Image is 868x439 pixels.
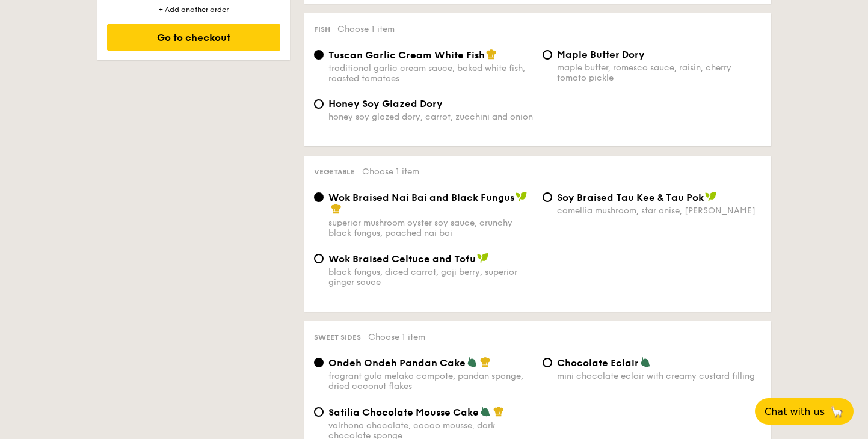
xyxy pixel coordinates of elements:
div: traditional garlic cream sauce, baked white fish, roasted tomatoes [328,63,533,84]
input: Satilia Chocolate Mousse Cakevalrhona chocolate, cacao mousse, dark chocolate sponge [314,407,324,417]
button: Chat with us🦙 [755,398,854,425]
input: Tuscan Garlic Cream White Fishtraditional garlic cream sauce, baked white fish, roasted tomatoes [314,50,324,60]
div: maple butter, romesco sauce, raisin, cherry tomato pickle [557,63,762,83]
img: icon-vegetarian.fe4039eb.svg [467,357,478,367]
div: + Add another order [107,5,280,14]
span: Vegetable [314,168,355,176]
span: Fish [314,25,330,34]
img: icon-chef-hat.a58ddaea.svg [493,406,504,417]
img: icon-vegan.f8ff3823.svg [477,253,489,263]
span: Satilia Chocolate Mousse Cake [328,407,479,418]
div: honey soy glazed dory, carrot, zucchini and onion [328,112,533,122]
div: mini chocolate eclair with creamy custard filling [557,371,762,381]
span: Maple Butter Dory [557,49,645,60]
span: Choose 1 item [337,24,395,34]
img: icon-vegetarian.fe4039eb.svg [480,406,491,417]
span: Wok Braised Celtuce and Tofu [328,253,476,265]
span: Honey Soy Glazed Dory [328,98,443,109]
div: camellia mushroom, star anise, [PERSON_NAME] [557,206,762,216]
input: Honey Soy Glazed Doryhoney soy glazed dory, carrot, zucchini and onion [314,99,324,109]
img: icon-vegan.f8ff3823.svg [705,191,717,202]
span: 🦙 [830,405,844,419]
span: Choose 1 item [362,167,419,177]
span: Sweet sides [314,333,361,342]
span: Chocolate Eclair [557,357,639,369]
img: icon-chef-hat.a58ddaea.svg [480,357,491,367]
input: Maple Butter Dorymaple butter, romesco sauce, raisin, cherry tomato pickle [543,50,552,60]
input: ⁠Soy Braised Tau Kee & Tau Pokcamellia mushroom, star anise, [PERSON_NAME] [543,192,552,202]
span: Ondeh Ondeh Pandan Cake [328,357,466,369]
input: Ondeh Ondeh Pandan Cakefragrant gula melaka compote, pandan sponge, dried coconut flakes [314,358,324,367]
input: Wok Braised Celtuce and Tofublack fungus, diced carrot, goji berry, superior ginger sauce [314,254,324,263]
span: Tuscan Garlic Cream White Fish [328,49,485,61]
div: fragrant gula melaka compote, pandan sponge, dried coconut flakes [328,371,533,391]
img: icon-chef-hat.a58ddaea.svg [486,49,497,60]
img: icon-vegan.f8ff3823.svg [516,191,528,202]
input: Wok Braised Nai Bai and Black Fungussuperior mushroom oyster soy sauce, crunchy black fungus, poa... [314,192,324,202]
div: Go to checkout [107,24,280,51]
span: Wok Braised Nai Bai and Black Fungus [328,192,514,203]
span: ⁠Soy Braised Tau Kee & Tau Pok [557,192,704,203]
span: Choose 1 item [368,332,425,342]
span: Chat with us [765,406,825,417]
div: black fungus, diced carrot, goji berry, superior ginger sauce [328,267,533,287]
div: superior mushroom oyster soy sauce, crunchy black fungus, poached nai bai [328,218,533,238]
img: icon-chef-hat.a58ddaea.svg [331,203,342,214]
input: Chocolate Eclairmini chocolate eclair with creamy custard filling [543,358,552,367]
img: icon-vegetarian.fe4039eb.svg [640,357,651,367]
